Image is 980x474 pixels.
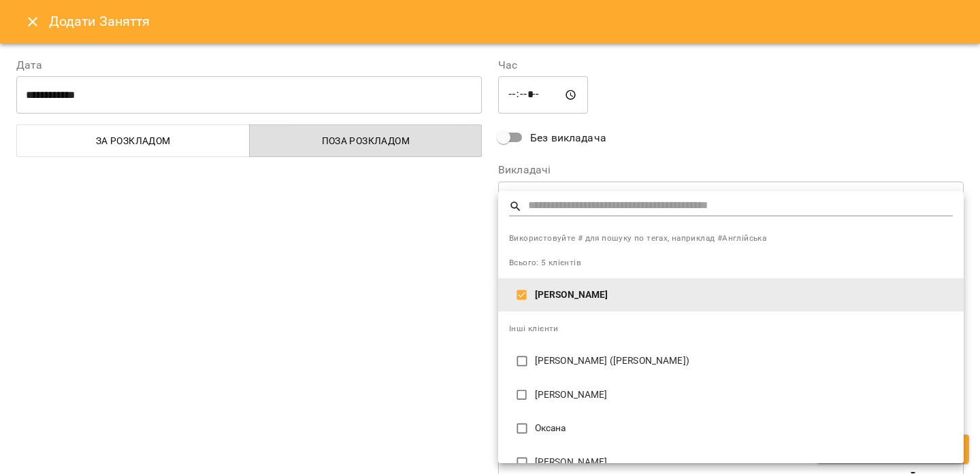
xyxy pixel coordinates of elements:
[535,354,953,368] p: [PERSON_NAME] ([PERSON_NAME])
[509,324,559,333] span: Інші клієнти
[535,288,953,302] p: [PERSON_NAME]
[509,232,953,246] span: Використовуйте # для пошуку по тегах, наприклад #Англійська
[535,456,953,469] p: [PERSON_NAME]
[509,258,581,267] span: Всього: 5 клієнтів
[535,422,953,435] p: Оксана
[535,388,953,402] p: [PERSON_NAME]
